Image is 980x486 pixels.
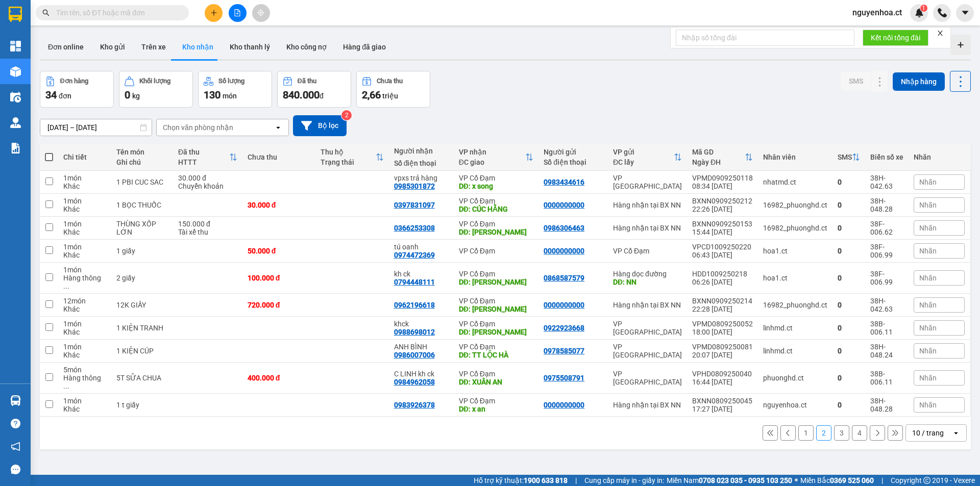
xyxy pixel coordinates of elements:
th: Toggle SortBy [608,144,687,171]
div: vpxs trả hàng [394,174,449,182]
div: linhmd.ct [763,324,827,332]
div: 16982_phuonghd.ct [763,301,827,309]
div: 38H-048.28 [870,197,903,213]
div: 38F-006.62 [870,220,903,236]
div: 38B-006.11 [870,370,903,386]
div: 06:26 [DATE] [692,278,753,286]
div: 0978585077 [544,347,584,355]
div: 0984962058 [394,378,435,386]
div: ĐC lấy [613,158,674,166]
div: 12K GIẤY [116,301,168,309]
div: 5 món [63,366,106,374]
div: Nhân viên [763,153,827,161]
div: 38H-048.28 [870,397,903,413]
div: Đã thu [298,78,316,85]
button: 1 [798,425,814,441]
div: 0000000000 [544,401,584,409]
div: 0975508791 [544,374,584,382]
div: 0000000000 [544,247,584,255]
th: Toggle SortBy [454,144,538,171]
div: 38H-048.24 [870,343,903,359]
div: 0 [838,324,860,332]
button: Đơn online [40,35,92,59]
img: phone-icon [938,8,947,17]
div: 50.000 đ [248,247,310,255]
div: 0794448111 [394,278,435,286]
div: 2 giấy [116,274,168,282]
span: Nhãn [919,324,937,332]
div: 38H-042.63 [870,297,903,313]
div: 100.000 đ [248,274,310,282]
div: 1 KIỆN TRANH [116,324,168,332]
span: 2,66 [362,89,381,101]
div: Hàng nhận tại BX NN [613,201,682,209]
div: Mã GD [692,148,745,156]
button: Trên xe [133,35,174,59]
img: logo-vxr [9,7,22,22]
div: 0 [838,401,860,409]
div: BXNN0809250045 [692,397,753,405]
div: 150.000 đ [178,220,237,228]
span: file-add [234,9,241,16]
button: Kho gửi [92,35,133,59]
div: VPMD0809250081 [692,343,753,351]
div: VP [GEOGRAPHIC_DATA] [613,370,682,386]
div: Biển số xe [870,153,903,161]
span: 840.000 [283,89,320,101]
th: Toggle SortBy [173,144,242,171]
div: Số điện thoại [544,158,603,166]
div: Khác [63,251,106,259]
div: 400.000 đ [248,374,310,382]
button: Đơn hàng34đơn [40,71,114,108]
div: Tài xế thu [178,228,237,236]
div: 0922923668 [544,324,584,332]
div: Chuyển khoản [178,182,237,190]
span: ⚪️ [795,478,798,482]
div: 0988698012 [394,328,435,336]
div: Chưa thu [248,153,310,161]
div: 38H-042.63 [870,174,903,190]
div: 1 PBI CUC SAC [116,178,168,186]
div: Trạng thái [321,158,375,166]
div: VP Cổ Đạm [459,297,533,305]
span: 1 [922,5,925,12]
button: 4 [852,425,867,441]
span: Nhãn [919,247,937,255]
div: VP Cổ Đạm [459,270,533,278]
div: VP Cổ Đạm [459,343,533,351]
div: DĐ: XUÂN THÀNH [459,328,533,336]
div: THÙNG XỐP LỚN [116,220,168,236]
div: 1 món [63,397,106,405]
div: 16982_phuonghd.ct [763,201,827,209]
div: Khác [63,405,106,413]
div: Người gửi [544,148,603,156]
div: 1 món [63,174,106,182]
div: Tên món [116,148,168,156]
div: 08:34 [DATE] [692,182,753,190]
div: DĐ: x song [459,182,533,190]
div: Hàng thông thường [63,274,106,290]
img: dashboard-icon [10,41,21,52]
span: Nhãn [919,347,937,355]
div: HTTT [178,158,229,166]
input: Nhập số tổng đài [676,30,854,46]
button: Số lượng130món [198,71,272,108]
div: Chi tiết [63,153,106,161]
div: 0000000000 [544,301,584,309]
div: 0 [838,247,860,255]
button: Kết nối tổng đài [863,30,928,46]
span: close [937,30,944,37]
strong: 0708 023 035 - 0935 103 250 [699,476,792,484]
div: 06:43 [DATE] [692,251,753,259]
span: | [881,475,883,486]
input: Tìm tên, số ĐT hoặc mã đơn [56,7,177,18]
img: icon-new-feature [915,8,924,17]
div: hoa1.ct [763,247,827,255]
button: SMS [841,72,871,90]
button: Chưa thu2,66 triệu [356,71,430,108]
span: triệu [382,92,398,100]
div: 0962196618 [394,301,435,309]
div: 1 món [63,266,106,274]
div: 12 món [63,297,106,305]
div: Đơn hàng [60,78,88,85]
